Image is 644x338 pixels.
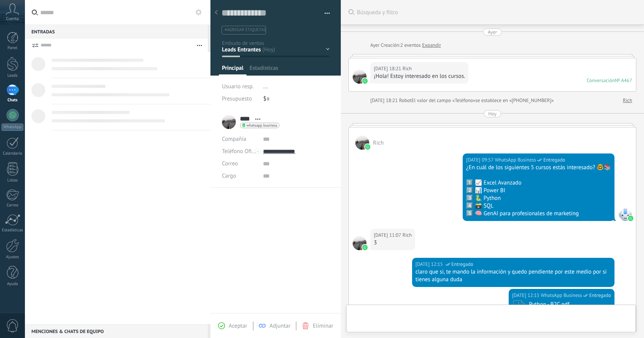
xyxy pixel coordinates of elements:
span: whatsapp business [246,124,277,127]
div: Python - B2C.pdf [529,301,611,308]
span: Cargo [222,173,236,179]
div: [DATE] 18:21 [374,65,402,73]
div: claro que si, te mando la información y quedo pendiente por este medio por si tienes alguna duda [416,268,611,284]
span: Correo [222,160,238,167]
div: [DATE] 18:21 [370,97,399,104]
div: WhatsApp [2,124,23,131]
div: Ayer [370,41,381,49]
span: Robot [399,97,411,104]
a: Expandir [422,41,441,49]
div: 2️⃣ 📊 Power BI [466,187,611,195]
div: 3️⃣ 🐍 Python [466,195,611,202]
span: Rich [373,139,384,147]
div: Chats [2,98,24,103]
div: Correo [2,203,24,208]
div: Menciones & Chats de equipo [25,324,208,338]
div: Cargo [222,170,257,182]
span: Estadísticas [250,64,278,76]
div: Listas [2,178,24,183]
span: 2 eventos [400,41,421,49]
img: waba.svg [365,144,370,150]
div: Ajustes [2,255,24,260]
div: Panel [2,46,24,51]
div: Entradas [25,25,208,38]
span: Cuenta [6,16,19,21]
div: ¿En cuál de los siguientes 5 cursos estás interesado? 🤓📚 [466,164,611,171]
div: № A467 [615,77,632,84]
div: 3 [374,239,412,247]
button: Correo [222,158,238,170]
div: Creación: [370,41,441,49]
div: 4️⃣ 🗃️ SQL [466,202,611,210]
span: Búsqueda y filtro [357,9,636,16]
span: WhatsApp Business [495,156,536,164]
span: Entregado [589,292,611,299]
span: Rich [402,231,412,239]
span: El valor del campo «Teléfono» [411,97,475,104]
span: Principal [222,64,243,76]
span: Teléfono Oficina [222,148,262,155]
span: Rich [353,70,366,84]
span: Entregado [452,261,473,268]
span: Presupuesto [222,95,252,102]
img: waba.svg [362,78,368,84]
button: Teléfono Oficina [222,145,257,158]
span: Adjuntar [269,322,291,330]
div: [DATE] 12:15 [416,261,444,268]
span: WhatsApp Business [618,207,632,221]
span: Rich [402,65,412,73]
div: Usuario resp. [222,81,258,93]
span: se establece en «[PHONE_NUMBER]» [475,97,554,104]
div: [DATE] 11:07 [374,231,402,239]
div: Ayuda [2,282,24,287]
div: ¡Hola! Estoy interesado en los cursos. [374,73,465,80]
div: Compañía [222,133,257,145]
span: Rich [353,236,366,250]
div: Estadísticas [2,228,24,233]
img: waba.svg [362,245,368,250]
div: $ [263,93,330,105]
div: Conversación [586,77,615,84]
span: Usuario resp. [222,83,254,90]
div: Ayer [488,28,497,36]
span: ... [263,83,268,90]
div: 5️⃣ 🧠 GenAI para profesionales de marketing [466,210,611,218]
div: Leads [2,73,24,78]
img: waba.svg [628,216,633,221]
div: Hoy [488,110,497,117]
span: WhatsApp Business [541,292,582,299]
a: Rich [623,97,632,104]
span: Rich [355,136,369,150]
span: Entregado [543,156,565,164]
div: Presupuesto [222,93,258,105]
span: #agregar etiquetas [225,27,266,33]
span: Aceptar [229,322,247,330]
div: Calendario [2,151,24,156]
div: [DATE] 09:57 [466,156,495,164]
span: Eliminar [313,322,333,330]
div: 1️⃣ 📈 Excel Avanzado [466,179,611,187]
div: [DATE] 12:15 [512,292,541,299]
